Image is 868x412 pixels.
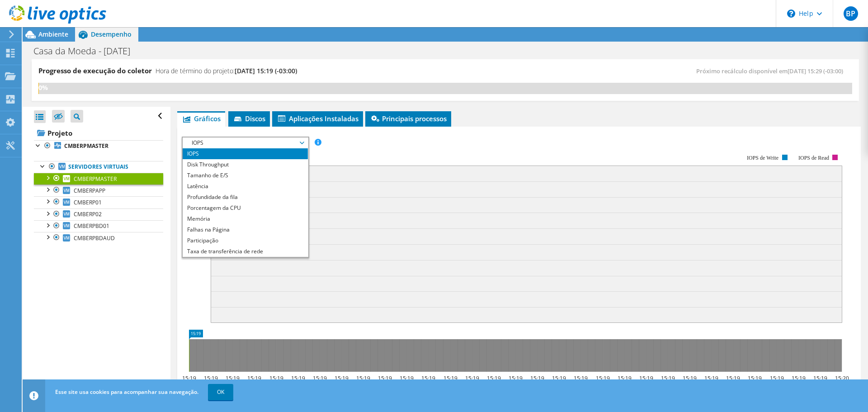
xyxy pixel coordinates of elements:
text: 15:19 [378,374,392,382]
h1: Casa da Moeda - [DATE] [29,46,144,56]
text: 15:20 [835,374,849,382]
li: Disk Throughput [183,159,308,170]
text: 15:19 [204,374,218,382]
text: 15:19 [530,374,544,382]
text: 15:19 [596,374,610,382]
text: 15:19 [226,374,240,382]
a: Servidores virtuais [34,161,163,173]
li: Participação [183,235,308,246]
svg: \n [787,9,795,18]
a: OK [208,384,233,400]
h4: Hora de término do projeto: [156,66,297,76]
text: IOPS de Read [798,155,829,161]
text: 15:19 [683,374,697,382]
a: CMBERP01 [34,196,163,208]
text: 15:19 [465,374,479,382]
span: BP [844,6,858,21]
span: CMBERPBDAUD [74,234,115,242]
b: CMBERPMASTER [64,142,108,150]
text: 15:19 [487,374,501,382]
text: 15:19 [726,374,740,382]
li: Falhas na Página [183,224,308,235]
li: Taxa de transferência de rede [183,246,308,257]
a: CMBERP02 [34,208,163,220]
span: CMBERP02 [74,210,102,218]
text: 15:19 [661,374,675,382]
text: 15:19 [356,374,370,382]
span: Desempenho [91,30,132,38]
li: IOPS [183,148,308,159]
text: 15:19 [421,374,435,382]
text: 15:19 [335,374,349,382]
a: Projeto [34,126,163,140]
text: 15:19 [574,374,588,382]
li: Latência [183,181,308,192]
li: Memória [183,213,308,224]
text: 15:19 [748,374,762,382]
span: CMBERP01 [74,199,102,206]
text: 15:19 [443,374,458,382]
li: Tamanho de E/S [183,170,308,181]
text: 15:19 [313,374,327,382]
span: CMBERPBD01 [74,222,109,230]
a: CMBERPBD01 [34,220,163,232]
span: [DATE] 15:29 (-03:00) [788,67,843,75]
text: 15:19 [792,374,806,382]
text: 15:19 [618,374,632,382]
span: Esse site usa cookies para acompanhar sua navegação. [55,388,198,396]
span: IOPS [187,137,303,148]
span: Principais processos [370,114,447,123]
span: Ambiente [38,30,68,38]
a: CMBERPBDAUD [34,232,163,244]
li: Porcentagem da CPU [183,203,308,213]
text: IOPS de Write [747,155,778,161]
span: CMBERPMASTER [74,175,117,183]
text: 15:19 [552,374,566,382]
text: 15:19 [182,374,196,382]
span: Discos [233,114,265,123]
a: CMBERPAPP [34,185,163,196]
span: CMBERPAPP [74,187,105,194]
text: 15:19 [509,374,523,382]
text: 15:19 [704,374,718,382]
text: 15:19 [291,374,305,382]
span: Aplicações Instaladas [277,114,359,123]
a: CMBERPMASTER [34,140,163,152]
text: 15:19 [247,374,261,382]
text: 15:19 [813,374,827,382]
li: Profundidade da fila [183,192,308,203]
text: 15:19 [400,374,414,382]
span: [DATE] 15:19 (-03:00) [235,66,297,75]
text: 15:19 [269,374,283,382]
span: Próximo recálculo disponível em [696,67,848,75]
a: CMBERPMASTER [34,173,163,185]
span: Gráficos [182,114,221,123]
text: 15:19 [770,374,784,382]
text: 15:19 [639,374,653,382]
